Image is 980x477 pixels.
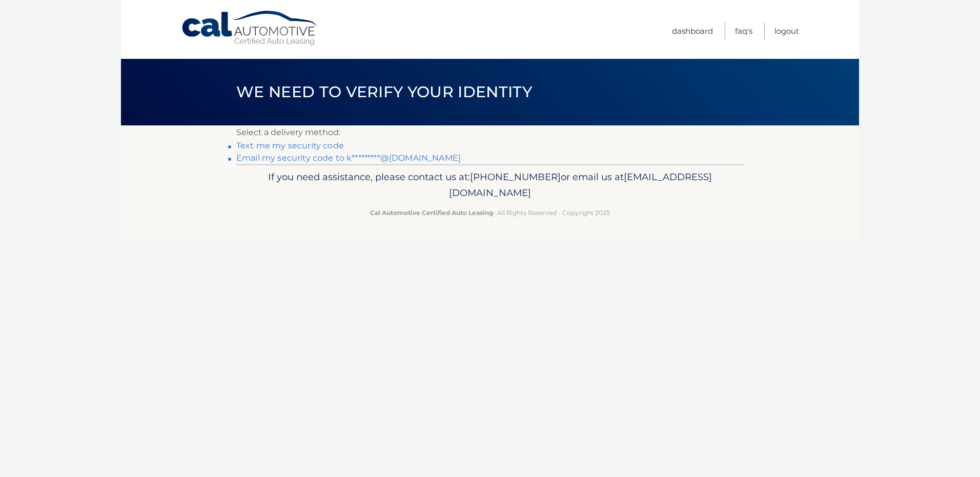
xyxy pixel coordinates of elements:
a: Dashboard [672,23,713,39]
strong: Cal Automotive Certified Auto Leasing [370,209,493,216]
p: Select a delivery method: [236,125,744,140]
a: Email my security code to k*********@[DOMAIN_NAME] [236,153,461,163]
a: FAQ's [735,23,752,39]
a: Logout [774,23,799,39]
p: If you need assistance, please contact us at: or email us at [243,169,737,202]
p: - All Rights Reserved - Copyright 2025 [243,207,737,218]
span: [PHONE_NUMBER] [470,171,561,183]
a: Text me my security code [236,141,344,150]
span: We need to verify your identity [236,82,532,101]
a: Cal Automotive [181,10,319,47]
